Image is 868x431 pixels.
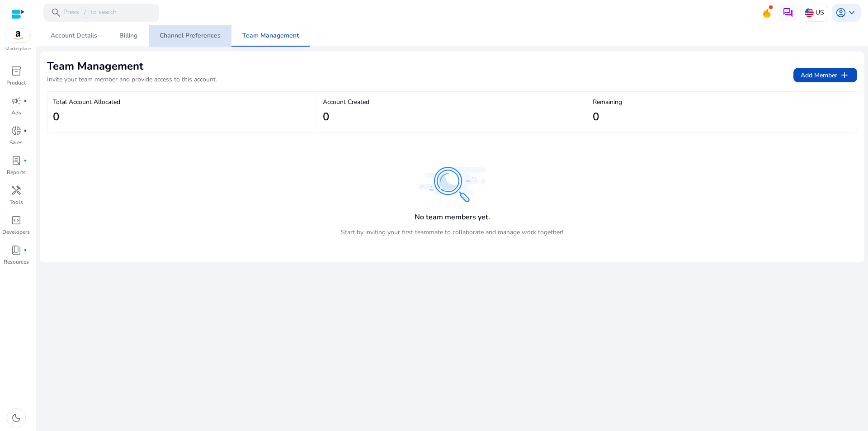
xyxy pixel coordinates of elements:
[6,79,26,87] p: Product
[11,125,22,136] span: donut_small
[11,245,22,256] span: book_4
[47,59,217,73] h2: Team Management
[793,68,857,82] button: Add Memberadd
[63,8,117,18] p: Press to search
[81,8,89,18] span: /
[6,28,30,42] img: amazon.svg
[2,228,30,236] p: Developers
[24,159,27,162] span: fiber_manual_record
[11,109,21,117] p: Ads
[242,33,299,39] span: Team Management
[119,33,137,39] span: Billing
[24,99,27,103] span: fiber_manual_record
[323,97,581,107] p: Account Created
[839,70,850,81] span: add
[11,185,22,196] span: handyman
[835,7,846,18] span: account_circle
[53,97,311,107] p: Total Account Allocated
[801,70,850,81] span: Add Member
[53,110,59,123] h2: 0
[51,33,97,39] span: Account Details
[5,46,31,52] p: Marketplace
[24,248,27,252] span: fiber_manual_record
[846,7,857,18] span: keyboard_arrow_down
[593,97,851,107] p: Remaining
[160,33,221,39] span: Channel Preferences
[11,95,22,106] span: campaign
[805,8,814,17] img: us.svg
[11,215,22,226] span: code_blocks
[24,129,27,133] span: fiber_manual_record
[9,198,23,206] p: Tools
[4,258,29,266] p: Resources
[47,75,217,84] p: Invite your team member and provide access to this account.
[51,7,61,18] span: search
[593,110,599,123] h2: 0
[11,155,22,166] span: lab_profile
[341,227,563,237] p: Start by inviting your first teammate to collaborate and manage work together!
[323,110,329,123] h2: 0
[816,5,824,20] p: US
[7,168,26,176] p: Reports
[9,138,23,147] p: Sales
[418,167,486,202] img: no_search_result_found.svg
[11,412,22,423] span: dark_mode
[11,66,22,76] span: inventory_2
[415,213,490,222] h4: No team members yet.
